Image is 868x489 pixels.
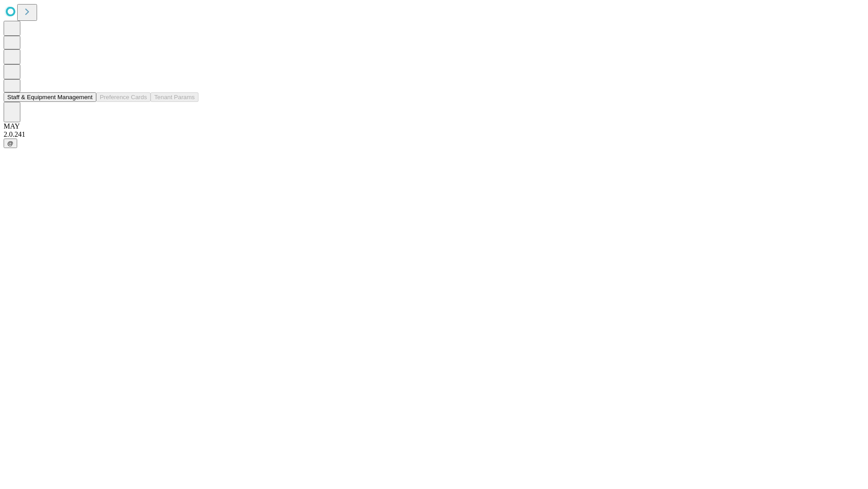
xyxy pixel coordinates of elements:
[151,92,198,102] button: Tenant Params
[96,92,151,102] button: Preference Cards
[4,130,864,139] div: 2.0.241
[7,140,14,147] span: @
[4,122,864,130] div: MAY
[4,92,96,102] button: Staff & Equipment Management
[4,139,17,148] button: @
